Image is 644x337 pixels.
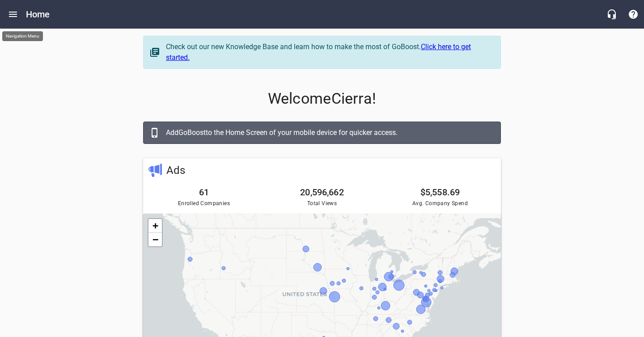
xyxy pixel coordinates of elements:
a: Zoom out [148,233,162,246]
button: Open drawer [2,4,24,25]
h6: 20,596,662 [267,185,377,199]
a: Zoom in [148,219,162,233]
a: Ads [166,164,185,177]
span: + [153,220,158,231]
button: Support Portal [623,4,644,25]
h6: Home [26,7,50,21]
a: AddGoBoostto the Home Screen of your mobile device for quicker access. [143,122,501,144]
div: Check out our new Knowledge Base and learn how to make the most of GoBoost. [166,42,491,63]
span: Avg. Company Spend [385,199,496,208]
div: Add GoBoost to the Home Screen of your mobile device for quicker access. [166,127,491,138]
p: Welcome Cierra ! [143,90,501,108]
span: − [153,234,158,245]
h6: 61 [148,185,259,199]
span: Total Views [267,199,377,208]
span: Enrolled Companies [148,199,259,208]
button: Live Chat [601,4,623,25]
h6: $5,558.69 [385,185,496,199]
